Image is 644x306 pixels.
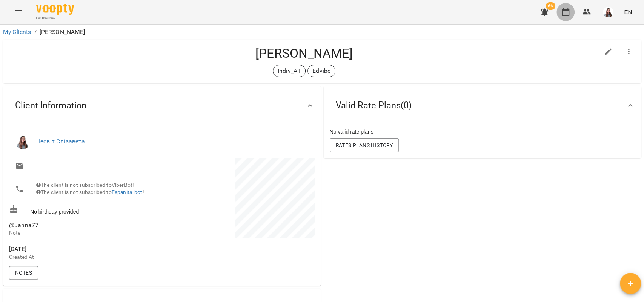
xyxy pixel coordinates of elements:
[9,254,160,261] p: Created At
[36,189,144,195] span: The client is not subscribed to !
[34,28,36,37] li: /
[3,86,321,125] div: Client Information
[328,126,637,137] div: No valid rate plans
[36,182,134,188] span: The client is not subscribed to ViberBot!
[36,138,85,145] a: Несвіт Єлізавета
[8,203,162,217] div: No birthday provided
[621,5,635,19] button: EN
[9,3,27,21] button: Menu
[15,268,32,277] span: Notes
[9,266,38,280] button: Notes
[3,28,31,35] a: My Clients
[624,8,632,16] span: EN
[307,65,335,77] div: Edvibe
[273,65,306,77] div: Indiv_A1
[324,86,641,125] div: Valid Rate Plans(0)
[3,28,641,37] nav: breadcrumb
[9,244,160,254] span: [DATE]
[336,141,393,150] span: Rates Plans History
[112,189,143,195] a: Espanita_bot
[330,138,399,152] button: Rates Plans History
[278,66,301,75] p: Indiv_A1
[312,66,330,75] p: Edvibe
[15,100,86,111] span: Client Information
[36,15,74,20] span: For Business
[603,7,613,17] img: a5c51dc64ebbb1389a9d34467d35a8f5.JPG
[15,134,30,149] img: Несвіт Єлізавета
[9,221,38,229] span: @uanna77
[546,2,555,10] span: 66
[336,100,412,111] span: Valid Rate Plans ( 0 )
[9,229,160,237] p: Note
[9,46,599,61] h4: [PERSON_NAME]
[36,4,74,15] img: Voopty Logo
[40,28,85,37] p: [PERSON_NAME]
